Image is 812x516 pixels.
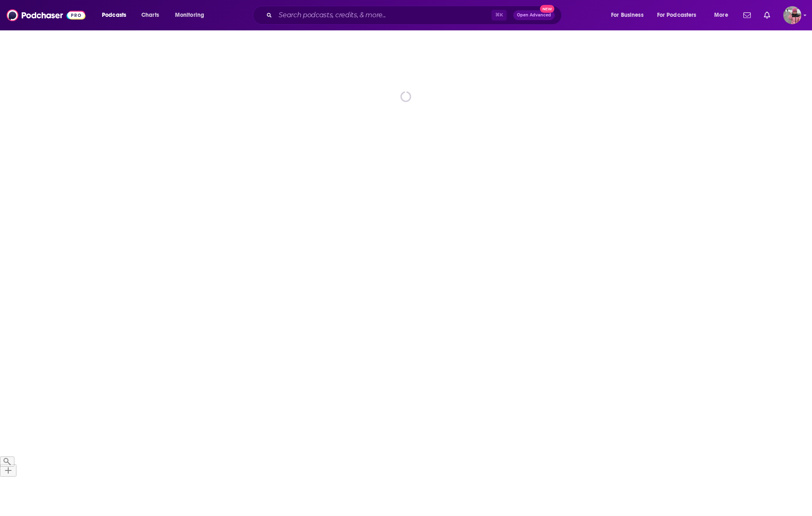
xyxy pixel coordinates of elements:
button: open menu [708,9,738,22]
span: Charts [141,9,159,21]
button: open menu [652,9,708,22]
span: More [714,9,728,21]
span: Monitoring [175,9,204,21]
span: Logged in as allisonisrael [783,6,801,24]
span: New [540,5,555,13]
button: open menu [605,9,654,22]
a: Charts [136,9,164,22]
button: open menu [169,9,215,22]
button: open menu [96,9,137,22]
input: Search podcasts, credits, & more... [275,9,491,22]
a: Show notifications dropdown [761,8,773,22]
img: User Profile [783,6,801,24]
span: For Business [611,9,644,21]
a: Show notifications dropdown [740,8,754,22]
span: ⌘ K [491,10,507,21]
img: Podchaser - Follow, Share and Rate Podcasts [7,7,85,23]
div: Search podcasts, credits, & more... [261,6,570,25]
span: Open Advanced [517,13,551,17]
button: Show profile menu [783,6,801,24]
span: Podcasts [102,9,126,21]
button: Open AdvancedNew [513,10,555,20]
span: For Podcasters [657,9,697,21]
